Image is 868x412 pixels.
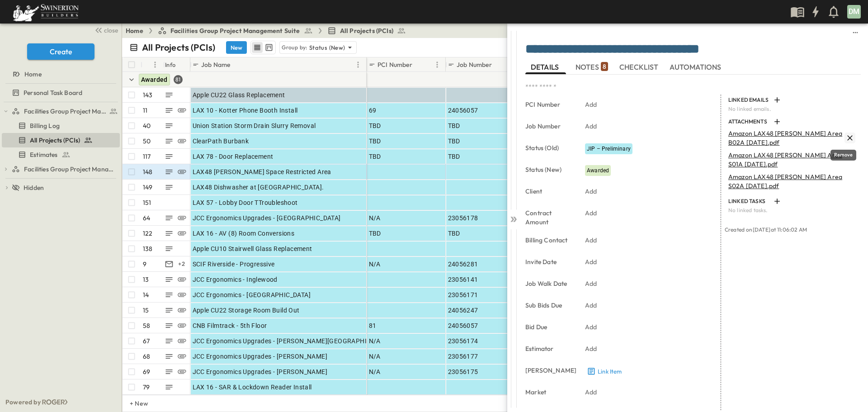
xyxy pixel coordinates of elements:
[369,352,381,361] span: N/A
[585,257,597,266] p: Add
[163,57,190,72] div: Info
[193,306,300,315] span: Apple CU22 Storage Room Build Out
[143,121,151,130] p: 40
[252,42,263,53] button: row view
[170,26,300,35] span: Facilities Group Project Management Suite
[2,162,120,176] div: test
[193,383,312,392] span: LAX 16 - SAR & Lockdown Reader Install
[2,104,120,118] div: test
[143,198,151,207] p: 151
[143,90,153,99] p: 143
[377,60,412,69] p: PCI Number
[193,352,328,361] span: JCC Ergonomics Upgrades - [PERSON_NAME]
[193,321,267,330] span: CNB Filmtrack - 5th Floor
[104,26,118,35] span: close
[847,5,861,19] div: DM
[525,257,572,266] p: Invite Date
[193,121,316,130] span: Union Station Storm Drain Slurry Removal
[725,226,807,233] span: Created on [DATE] at 11:06:02 AM
[193,275,278,284] span: JCC Ergonomics - Inglewood
[448,121,460,130] span: TBD
[585,122,597,131] p: Add
[30,136,80,145] span: All Projects (PCIs)
[193,244,312,253] span: Apple CU10 Stairwell Glass Replacement
[585,388,597,397] p: Add
[30,121,60,130] span: Billing Log
[728,118,770,125] p: ATTACHMENTS
[193,90,285,99] span: Apple CU22 Glass Replacement
[525,322,572,331] p: Bid Due
[143,306,149,315] p: 15
[226,41,247,54] button: New
[369,213,381,223] span: N/A
[369,137,381,146] span: TBD
[369,321,377,330] span: 81
[340,26,393,35] span: All Projects (PCIs)
[448,137,460,146] span: TBD
[432,59,443,70] button: Menu
[193,367,328,376] span: JCC Ergonomics Upgrades - [PERSON_NAME]
[193,213,341,223] span: JCC Ergonomics Upgrades - [GEOGRAPHIC_DATA]
[587,167,609,174] span: Awarded
[448,336,478,346] span: 23056174
[353,59,363,70] button: Menu
[525,100,572,109] p: PCI Number
[143,336,150,346] p: 67
[525,122,572,131] p: Job Number
[525,236,572,245] p: Billing Contact
[143,167,153,176] p: 148
[143,244,153,253] p: 138
[585,344,597,353] p: Add
[585,236,597,245] p: Add
[193,260,275,269] span: SCIF Riverside - Progressive
[130,399,135,408] p: + New
[193,106,298,115] span: LAX 10 - Kotter Phone Booth Install
[27,43,94,60] button: Create
[143,137,151,146] p: 50
[448,352,478,361] span: 23056177
[24,183,44,192] span: Hidden
[24,165,116,174] span: Facilities Group Project Management Suite (Copy)
[448,321,478,330] span: 24056057
[193,290,311,299] span: JCC Ergonomics - [GEOGRAPHIC_DATA]
[193,198,298,207] span: LAX 57 - Lobby Door TTroubleshoot
[141,76,168,83] span: Awarded
[585,187,597,196] p: Add
[585,279,597,288] p: Add
[525,366,572,375] p: [PERSON_NAME]
[193,137,249,146] span: ClearPath Burbank
[193,229,295,238] span: LAX 16 - AV (8) Room Conversions
[165,52,176,77] div: Info
[150,59,160,70] button: Menu
[525,344,572,353] p: Estimator
[24,107,107,116] span: Facilities Group Project Management Suite
[2,133,120,147] div: test
[369,106,377,115] span: 69
[448,152,460,161] span: TBD
[728,105,855,113] p: No linked emails.
[141,57,163,72] div: #
[531,63,561,71] span: DETAILS
[728,198,770,205] p: LINKED TASKS
[143,383,150,392] p: 79
[193,183,324,192] span: LAX48 Dishwasher at [GEOGRAPHIC_DATA].
[263,42,274,53] button: kanban view
[448,306,478,315] span: 24056247
[282,43,307,52] p: Group by:
[2,118,120,133] div: test
[448,213,478,223] span: 23056178
[830,150,856,161] div: Remove
[126,26,411,35] nav: breadcrumbs
[525,143,572,152] p: Status (Old)
[369,121,381,130] span: TBD
[728,172,843,190] p: Amazon LAX48 [PERSON_NAME] Area S02A [DATE].pdf
[143,321,150,330] p: 58
[201,60,230,69] p: Job Name
[143,352,150,361] p: 68
[250,41,276,54] div: table view
[844,133,855,143] button: Remove
[24,70,42,79] span: Home
[576,63,608,71] span: NOTES
[143,229,153,238] p: 122
[369,336,381,346] span: N/A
